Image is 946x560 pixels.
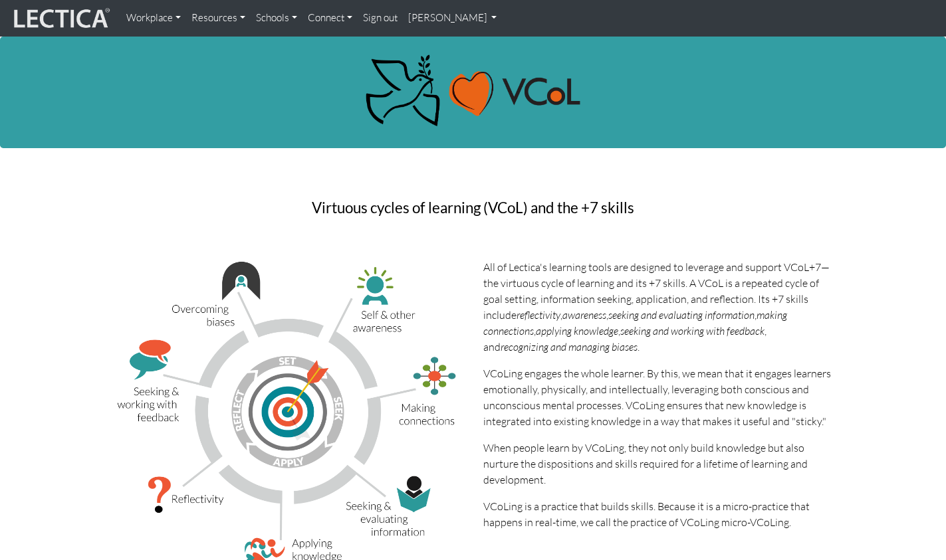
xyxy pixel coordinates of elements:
i: applying knowledge [536,324,618,337]
a: Sign out [358,5,403,31]
img: lecticalive [11,6,110,31]
i: seeking and evaluating information [608,308,755,322]
p: When people learn by VCoLing, they not only build knowledge but also nurture the dispositions and... [483,440,832,488]
i: making connections [483,308,787,337]
i: recognizing and managing biases [501,340,638,353]
i: seeking and working with feedback [620,324,765,337]
h3: Virtuous cycles of learning (VCoL) and the +7 skills [237,200,709,217]
a: Schools [251,5,302,31]
p: VCoLing is a practice that builds skills. Because it is a micro-practice that happens in real-tim... [483,498,832,530]
a: Connect [302,5,358,31]
p: VCoLing engages the whole learner. By this, we mean that it engages learners emotionally, physica... [483,365,832,429]
a: [PERSON_NAME] [403,5,503,31]
i: awareness [562,308,606,322]
p: All of Lectica's learning tools are designed to leverage and support VCoL+7—the virtuous cycle of... [483,259,832,355]
i: reflectivity [517,308,560,322]
a: Resources [186,5,251,31]
a: Workplace [121,5,186,31]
